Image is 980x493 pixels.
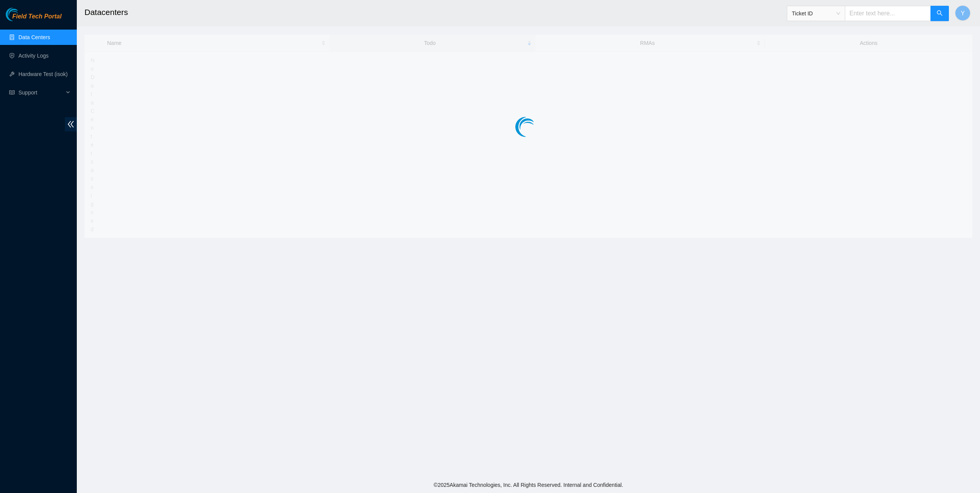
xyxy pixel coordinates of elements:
span: search [937,10,943,17]
button: Y [955,5,970,21]
span: read [9,90,15,95]
span: Ticket ID [792,8,840,19]
a: Activity Logs [18,53,49,59]
span: Support [18,85,64,100]
a: Akamai TechnologiesField Tech Portal [6,14,61,24]
a: Data Centers [18,34,50,40]
span: double-left [65,117,77,131]
img: Akamai Technologies [6,8,39,21]
button: search [930,6,949,21]
span: Y [961,8,965,18]
a: Hardware Test (isok) [18,71,68,77]
footer: © 2025 Akamai Technologies, Inc. All Rights Reserved. Internal and Confidential. [77,477,980,493]
span: Field Tech Portal [12,13,61,20]
input: Enter text here... [845,6,931,21]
